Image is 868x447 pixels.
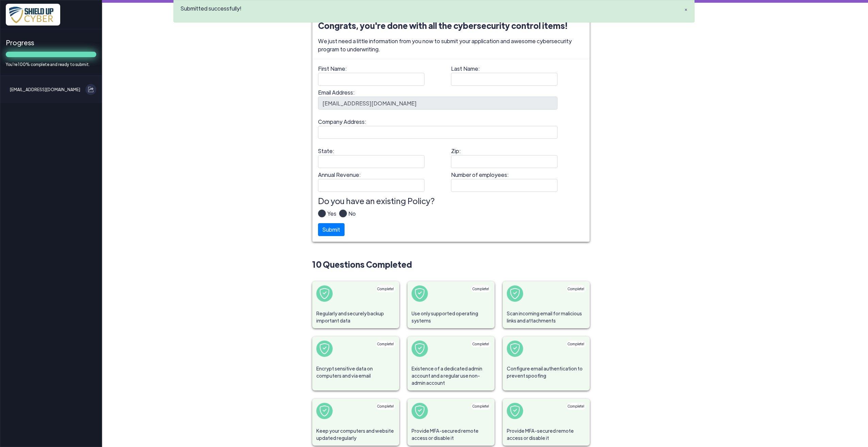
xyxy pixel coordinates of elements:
span: You're 100% complete and ready to submit. [6,61,96,67]
img: shield-check-white.svg [414,405,425,416]
input: Company Address: [318,126,557,139]
label: Yes [326,210,336,223]
span: Scan incoming email for malicious links and attachments [503,306,590,328]
p: Submitted successfully! [181,4,672,13]
img: shield-check-white.svg [510,343,520,354]
label: State: [318,147,424,168]
span: We just need a little information from you now to submit your application and awesome cybersecuri... [318,37,584,53]
input: State: [318,155,424,168]
span: [EMAIL_ADDRESS][DOMAIN_NAME] [10,84,80,95]
span: Complete! [568,404,584,408]
span: Keep your computers and website updated regularly [312,423,399,446]
span: Complete! [377,342,394,346]
button: Close [678,0,694,17]
button: Submit [318,223,345,236]
input: Email Address: [318,97,557,110]
img: shield-check-white.svg [319,405,330,416]
input: Number of employees: [451,179,557,192]
span: Complete! [472,287,489,291]
label: Number of employees: [451,171,557,192]
span: 10 Questions Completed [312,258,590,270]
label: Company Address: [318,118,557,139]
input: Last Name: [451,73,557,86]
span: Encrypt sensitive data on computers and via email [312,361,399,383]
span: Provide MFA-secured remote access or disable it [407,423,495,446]
button: Log out [85,84,96,95]
label: Annual Revenue: [318,171,424,192]
span: Regularly and securely backup important data [312,306,399,328]
span: Configure email authentication to prevent spoofing [503,361,590,383]
img: shield-check-white.svg [510,405,520,416]
img: x7pemu0IxLxkcbZJZdzx2HwkaHwO9aaLS0XkQIJL.png [6,4,60,26]
span: × [684,6,687,13]
iframe: Chat Widget [755,374,868,447]
span: Complete! [568,287,584,291]
label: Email Address: [318,88,557,110]
legend: Do you have an existing Policy? [318,195,584,207]
span: Provide MFA-secured remote access or disable it [503,423,590,446]
span: Existence of a dedicated admin account and a regular use non-admin account [407,361,495,391]
span: Complete! [472,404,489,408]
span: Complete! [568,342,584,346]
label: No [347,210,356,223]
input: Annual Revenue: [318,179,424,192]
img: exit.svg [88,87,94,92]
input: Zip: [451,155,557,168]
label: Zip: [451,147,557,168]
img: shield-check-white.svg [319,288,330,299]
img: shield-check-white.svg [414,288,425,299]
img: shield-check-white.svg [510,288,520,299]
span: Complete! [377,287,394,291]
span: Use only supported operating systems [407,306,495,328]
img: shield-check-white.svg [319,343,330,354]
label: Last Name: [451,65,557,86]
span: Complete! [472,342,489,346]
span: Complete! [377,404,394,408]
input: First Name: [318,73,424,86]
span: Progress [6,37,96,48]
img: shield-check-white.svg [414,343,425,354]
label: First Name: [318,65,424,86]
